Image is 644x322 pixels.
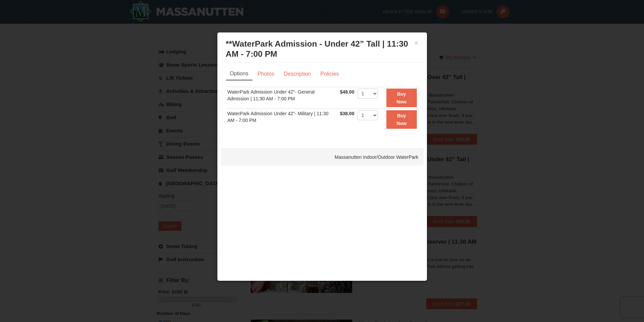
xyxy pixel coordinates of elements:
[279,68,315,80] a: Description
[386,110,416,129] button: Buy Now
[226,87,338,109] td: WaterPark Admission Under 42"- General Admission | 11:30 AM - 7:00 PM
[226,109,338,130] td: WaterPark Admission Under 42"- Military | 11:30 AM - 7:00 PM
[340,111,354,116] span: $38.00
[414,40,419,46] button: ×
[226,39,419,59] h3: **WaterPark Admission - Under 42” Tall | 11:30 AM - 7:00 PM
[253,68,279,80] a: Photos
[316,68,343,80] a: Policies
[221,149,424,166] div: Massanutten Indoor/Outdoor WaterPark
[226,68,253,80] a: Options
[386,89,416,107] button: Buy Now
[397,113,407,126] strong: Buy Now
[397,91,407,104] strong: Buy Now
[340,89,354,95] span: $48.00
